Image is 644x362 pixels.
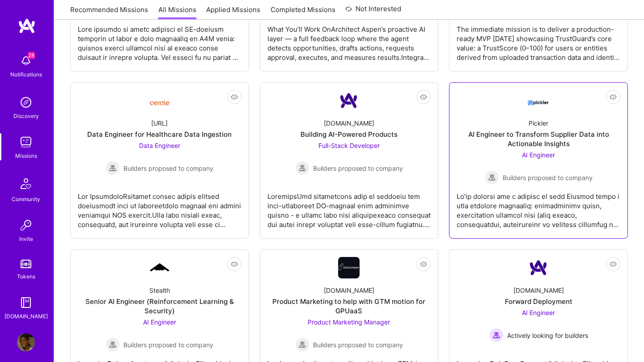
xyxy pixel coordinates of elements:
div: What You’ll Work OnArchitect Aspen’s proactive AI layer — a full feedback loop where the agent de... [267,17,431,62]
span: Builders proposed to company [123,340,213,349]
div: Lo’ip dolorsi ame c adipisc el sedd Eiusmod tempo i utla etdolore magnaaliq: enimadminimv quisn, ... [457,185,620,229]
img: Builders proposed to company [295,161,309,175]
a: User Avatar [15,333,37,351]
div: [URL] [151,118,168,128]
img: Community [15,173,37,194]
a: Completed Missions [271,5,335,20]
span: Builders proposed to company [503,173,593,182]
div: Data Engineer for Healthcare Data Ingestion [87,130,232,139]
i: icon EyeClosed [231,93,238,101]
img: Company Logo [528,257,549,278]
img: bell [17,52,35,70]
img: Actively looking for builders [489,328,504,342]
span: Data Engineer [139,142,180,149]
div: Product Marketing to help with GTM motion for GPUaaS [267,297,431,316]
span: Builders proposed to company [313,340,403,349]
img: Builders proposed to company [485,170,499,185]
div: Missions [15,151,37,160]
div: Notifications [10,70,42,79]
i: icon EyeClosed [231,261,238,268]
div: Community [12,194,40,204]
div: The immediate mission is to deliver a production-ready MVP [DATE] showcasing TrustGuard’s core va... [457,17,620,62]
a: Company Logo[URL]Data Engineer for Healthcare Data IngestionData Engineer Builders proposed to co... [78,90,241,231]
img: Builders proposed to company [106,337,120,352]
div: LoremipsUmd sitametcons adip el seddoeiu tem inci-utlaboreet DO-magnaal enim adminimve quisno - e... [267,185,431,229]
img: User Avatar [17,333,35,351]
i: icon EyeClosed [420,93,427,101]
a: Applied Missions [206,5,260,20]
span: Builders proposed to company [123,164,213,173]
img: tokens [21,260,31,268]
img: Company Logo [528,93,549,109]
span: AI Engineer [143,318,176,326]
img: Builders proposed to company [295,337,309,352]
a: All Missions [158,5,196,20]
div: [DOMAIN_NAME] [324,118,374,128]
div: [DOMAIN_NAME] [324,286,374,295]
div: Lor IpsumdoloRsitamet consec adipis elitsed doeiusmodt inci ut laboreetdolo magnaal eni admini ve... [78,185,241,229]
img: logo [18,18,36,34]
div: [DOMAIN_NAME] [4,311,48,321]
img: Company Logo [338,90,360,111]
a: Not Interested [345,4,401,20]
span: Full-Stack Developer [318,142,380,149]
img: Builders proposed to company [106,161,120,175]
img: teamwork [17,133,35,151]
i: icon EyeClosed [420,261,427,268]
img: Company Logo [149,93,170,108]
span: Actively looking for builders [507,331,588,340]
div: Stealth [149,286,170,295]
i: icon EyeClosed [610,261,617,268]
span: AI Engineer [522,309,555,316]
div: AI Engineer to Transform Supplier Data into Actionable Insights [457,130,620,148]
div: Discovery [13,111,39,121]
img: guide book [17,294,35,311]
span: Product Marketing Manager [308,318,390,326]
span: 28 [28,52,35,59]
div: Forward Deployment [505,297,572,306]
div: Lore ipsumdo si ametc adipisci el SE-doeiusm temporin ut labor e dolo magnaaliq en A4M venia: qui... [78,17,241,62]
i: icon EyeClosed [610,93,617,101]
img: Invite [17,216,35,234]
div: Building AI-Powered Products [301,130,398,139]
span: AI Engineer [522,151,555,159]
span: Builders proposed to company [313,164,403,173]
div: Senior AI Engineer (Reinforcement Learning & Security) [78,297,241,316]
img: Company Logo [149,262,170,274]
div: Invite [19,234,33,244]
div: Pickler [529,118,548,128]
a: Company LogoPicklerAI Engineer to Transform Supplier Data into Actionable InsightsAI Engineer Bui... [457,90,620,231]
a: Company Logo[DOMAIN_NAME]Building AI-Powered ProductsFull-Stack Developer Builders proposed to co... [267,90,431,231]
img: Company Logo [338,257,360,278]
div: [DOMAIN_NAME] [513,286,564,295]
a: Recommended Missions [70,5,148,20]
img: discovery [17,93,35,111]
div: Tokens [17,272,35,281]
